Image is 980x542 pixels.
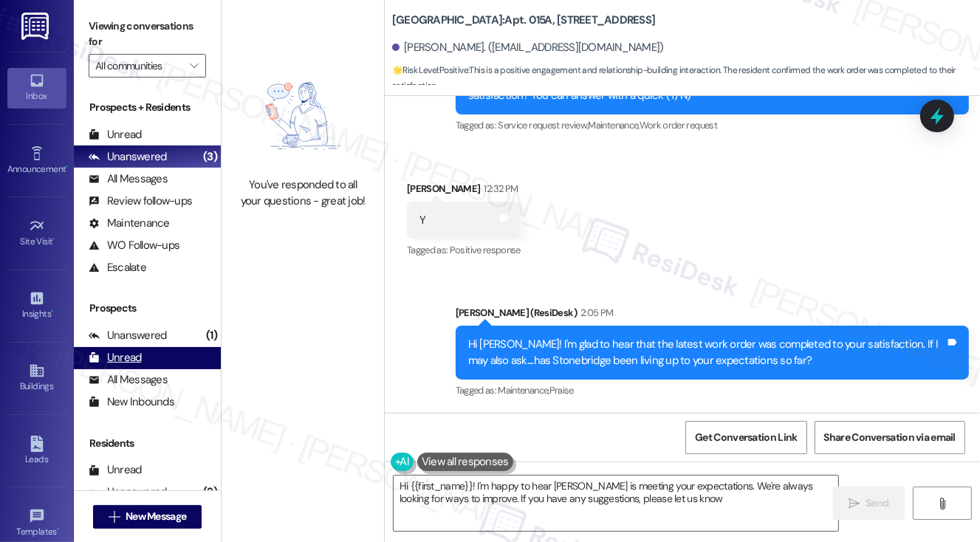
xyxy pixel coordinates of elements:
[21,13,52,40] img: ResiDesk Logo
[849,498,860,510] i: 
[74,301,221,316] div: Prospects
[589,119,640,131] span: Maintenance ,
[456,305,969,326] div: [PERSON_NAME] (ResiDesk)
[109,511,120,523] i: 
[74,100,221,115] div: Prospects + Residents
[89,127,142,143] div: Unread
[89,171,168,187] div: All Messages
[74,436,221,451] div: Residents
[7,68,66,108] a: Inbox
[89,372,168,388] div: All Messages
[190,60,198,72] i: 
[866,495,888,511] span: Send
[199,145,221,168] div: (3)
[238,177,368,209] div: You've responded to all your questions - great job!
[450,244,521,256] span: Positive response
[392,40,664,55] div: [PERSON_NAME]. ([EMAIL_ADDRESS][DOMAIN_NAME])
[93,505,202,529] button: New Message
[481,181,518,196] div: 12:32 PM
[456,114,969,136] div: Tagged as:
[199,481,221,504] div: (2)
[685,421,806,454] button: Get Conversation Link
[394,476,839,531] textarea: Hi {{first_name}}! I'm happy to hear [PERSON_NAME] is meeting your expectations. We're always loo...
[456,380,969,401] div: Tagged as:
[89,394,174,410] div: New Inbounds
[7,431,66,471] a: Leads
[57,524,59,535] span: •
[89,350,142,366] div: Unread
[202,324,221,347] div: (1)
[695,430,797,445] span: Get Conversation Link
[392,13,655,28] b: [GEOGRAPHIC_DATA]: Apt. 015A, [STREET_ADDRESS]
[468,337,945,368] div: Hi [PERSON_NAME]! I'm glad to hear that the latest work order was completed to your satisfaction....
[392,63,980,95] span: : This is a positive engagement and relationship-building interaction. The resident confirmed the...
[66,162,68,172] span: •
[51,306,53,317] span: •
[815,421,965,454] button: Share Conversation via email
[89,238,179,253] div: WO Follow-ups
[937,498,948,510] i: 
[53,234,55,244] span: •
[95,54,182,78] input: All communities
[7,358,66,398] a: Buildings
[549,384,574,397] span: Praise
[7,213,66,253] a: Site Visit •
[89,149,167,165] div: Unanswered
[238,62,368,171] img: empty-state
[89,328,167,343] div: Unanswered
[126,509,186,524] span: New Message
[89,260,146,275] div: Escalate
[824,430,956,445] span: Share Conversation via email
[640,119,717,131] span: Work order request
[7,286,66,326] a: Insights •
[833,487,905,520] button: Send
[498,384,549,397] span: Maintenance ,
[392,64,468,76] strong: 🌟 Risk Level: Positive
[89,484,167,500] div: Unanswered
[577,305,613,320] div: 2:05 PM
[89,216,170,231] div: Maintenance
[407,181,521,202] div: [PERSON_NAME]
[89,462,142,478] div: Unread
[89,15,206,54] label: Viewing conversations for
[89,193,192,209] div: Review follow-ups
[419,213,425,228] div: Y
[407,239,521,261] div: Tagged as:
[498,119,588,131] span: Service request review ,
